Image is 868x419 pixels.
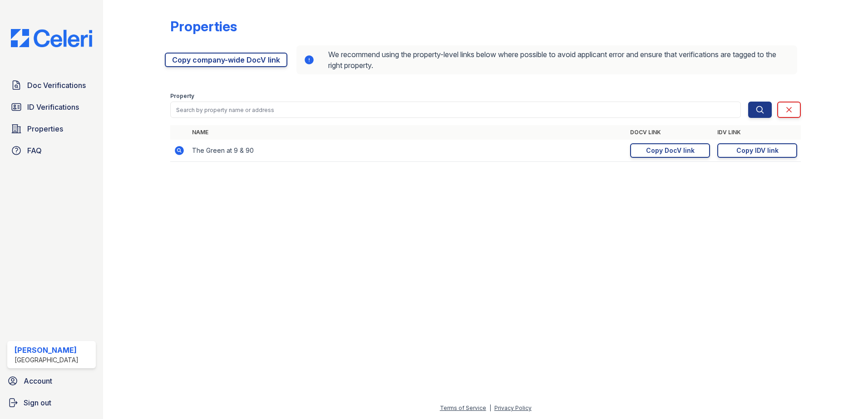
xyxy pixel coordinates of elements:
a: FAQ [7,141,96,160]
td: The Green at 9 & 90 [188,140,626,162]
span: Doc Verifications [27,80,86,91]
div: We recommend using the property-level links below where possible to avoid applicant error and ens... [296,45,797,74]
span: Account [24,375,52,386]
div: [GEOGRAPHIC_DATA] [15,356,79,365]
img: CE_Logo_Blue-a8612792a0a2168367f1c8372b55b34899dd931a85d93a1a3d3e32e68fde9ad4.png [4,29,99,47]
div: Properties [170,18,237,34]
div: [PERSON_NAME] [15,345,79,356]
div: | [489,404,491,411]
input: Search by property name or address [170,102,741,118]
div: Copy DocV link [646,146,695,155]
span: Sign out [24,397,51,408]
label: Property [170,93,194,100]
div: Copy IDV link [736,146,779,155]
a: Copy company-wide DocV link [165,53,287,67]
a: ID Verifications [7,98,96,116]
a: Account [4,372,99,390]
a: Properties [7,120,96,138]
th: Name [188,125,626,140]
th: IDV Link [714,125,801,140]
th: DocV Link [626,125,714,140]
a: Sign out [4,394,99,412]
span: Properties [27,123,63,134]
a: Copy DocV link [630,143,710,158]
a: Doc Verifications [7,76,96,94]
a: Privacy Policy [494,404,532,411]
span: ID Verifications [27,102,79,112]
a: Terms of Service [440,404,486,411]
span: FAQ [27,145,42,156]
a: Copy IDV link [717,143,797,158]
